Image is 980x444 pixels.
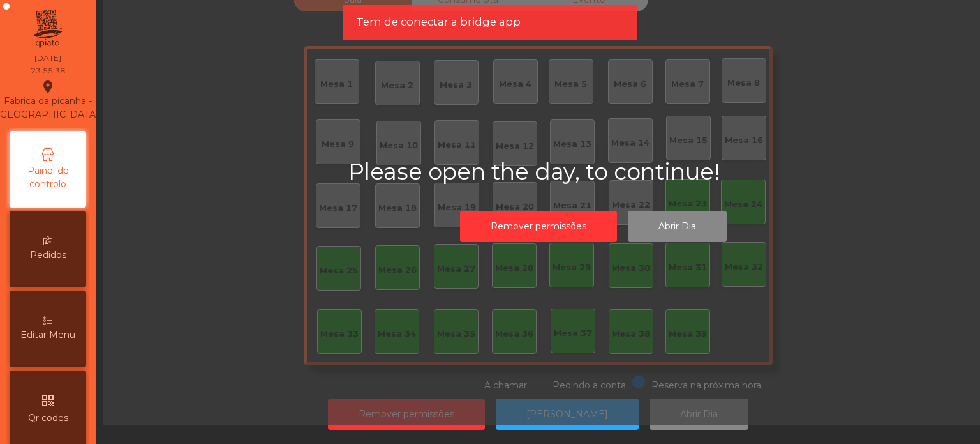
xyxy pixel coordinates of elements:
[356,14,521,30] span: Tem de conectar a bridge app
[628,211,727,242] button: Abrir Dia
[20,328,75,342] span: Editar Menu
[30,249,66,262] span: Pedidos
[31,65,65,77] div: 23:55:38
[348,158,838,185] h2: Please open the day, to continue!
[460,211,617,242] button: Remover permissões
[13,164,83,191] span: Painel de controlo
[40,393,56,408] i: qr_code
[32,6,63,51] img: qpiato
[40,79,56,95] i: location_on
[28,411,68,425] span: Qr codes
[34,52,61,64] div: [DATE]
